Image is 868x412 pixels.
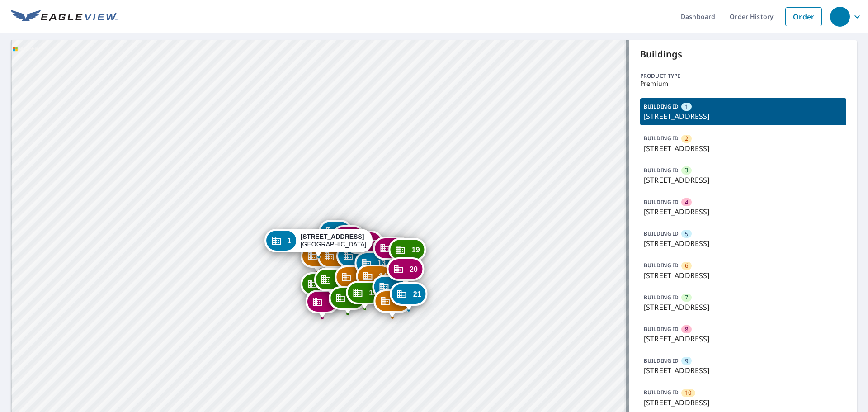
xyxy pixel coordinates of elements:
div: Dropped pin, building 15, Commercial property, 5502 Pine Forest Ct Tampa, FL 33615 [346,281,383,309]
span: 4 [685,198,688,207]
span: 1 [288,237,292,244]
span: 7 [685,293,688,302]
div: Dropped pin, building 6, Commercial property, 8305 Oak Forest Ct Tampa, FL 33615 [317,245,351,273]
div: Dropped pin, building 17, Commercial property, 5503 Pine Forest Ct Tampa, FL 33615 [372,275,410,303]
div: Dropped pin, building 14, Commercial property, 5508 Pine Forest Ct Tampa, FL 33615 [356,265,393,293]
span: 3 [685,166,688,175]
p: BUILDING ID [644,230,679,237]
div: Dropped pin, building 19, Commercial property, 5635 Forest Haven Cir Tampa, FL 33615 [389,238,426,266]
p: BUILDING ID [644,166,679,174]
strong: [STREET_ADDRESS] [301,233,364,240]
div: Dropped pin, building 1, Commercial property, 5605 Forest Haven Cir Tampa, FL 33615 [264,229,373,257]
p: BUILDING ID [644,325,679,333]
div: Dropped pin, building 13, Commercial property, 5625 Forest Haven Cir Tampa, FL 33615 [354,251,392,279]
p: [STREET_ADDRESS] [644,238,843,249]
span: 5 [685,230,688,238]
p: BUILDING ID [644,261,679,269]
a: Order [785,7,822,26]
div: Dropped pin, building 20, Commercial property, 5602 Wood Forest Dr Tampa, FL 33615 [387,257,424,285]
span: 8 [685,325,688,334]
div: Dropped pin, building 8, Commercial property, 5617 Forest Haven Cir Tampa, FL 33615 [332,225,365,253]
p: BUILDING ID [644,198,679,206]
span: 15 [369,289,377,296]
span: 1 [685,103,688,111]
p: [STREET_ADDRESS] [644,333,843,344]
p: Product type [640,72,846,80]
span: 2 [685,134,688,143]
div: Dropped pin, building 5, Commercial property, 5613 Forest Haven Cir Tampa, FL 33615 [319,220,352,248]
p: BUILDING ID [644,388,679,396]
p: BUILDING ID [644,294,679,301]
p: BUILDING ID [644,103,679,110]
span: 10 [685,388,691,397]
span: 9 [685,357,688,365]
p: [STREET_ADDRESS] [644,175,843,185]
div: Dropped pin, building 9, Commercial property, 8301 Oak Forest Ct Tampa, FL 33615 [336,244,370,272]
p: [STREET_ADDRESS] [644,270,843,281]
img: EV Logo [11,10,118,24]
span: 21 [413,291,421,298]
div: Dropped pin, building 16, Commercial property, 5633 Forest Haven Cir Tampa, FL 33615 [373,237,410,265]
span: 19 [412,246,420,253]
div: Dropped pin, building 3, Commercial property, 5527 Forest Haven Cir Tampa, FL 33615 [301,272,334,300]
span: 4 [329,298,333,305]
div: Dropped pin, building 12, Commercial property, 5619 Forest Haven Cir Tampa, FL 33615 [345,231,383,259]
div: Dropped pin, building 10, Commercial property, 8300 Oak Forest Ct Tampa, FL 33615 [335,265,372,294]
p: Buildings [640,47,846,61]
span: 20 [410,266,418,273]
div: Dropped pin, building 11, Commercial property, 5515 Forest Haven Cir Tampa, FL 33615 [329,286,367,314]
div: [GEOGRAPHIC_DATA] [301,233,367,248]
p: BUILDING ID [644,357,679,365]
p: [STREET_ADDRESS] [644,206,843,217]
div: Dropped pin, building 2, Commercial property, 5601 Forest Haven Cir Tampa, FL 33615 [301,244,334,272]
div: Dropped pin, building 4, Commercial property, 5525 Forest Haven Cir Tampa, FL 33615 [306,290,339,318]
div: Dropped pin, building 7, Commercial property, 8308 Oak Forest Ct Tampa, FL 33615 [314,268,348,296]
p: [STREET_ADDRESS] [644,111,843,122]
p: Premium [640,80,846,87]
p: BUILDING ID [644,134,679,142]
span: 6 [685,261,688,270]
p: [STREET_ADDRESS] [644,365,843,376]
div: Dropped pin, building 21, Commercial property, 5512 Wood Forest Dr Tampa, FL 33615 [390,282,428,310]
p: [STREET_ADDRESS] [644,397,843,408]
p: [STREET_ADDRESS] [644,302,843,313]
div: Dropped pin, building 18, Commercial property, 5501 Forest Haven Cir Tampa, FL 33615 [373,289,411,317]
p: [STREET_ADDRESS] [644,143,843,154]
span: 14 [379,273,387,279]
